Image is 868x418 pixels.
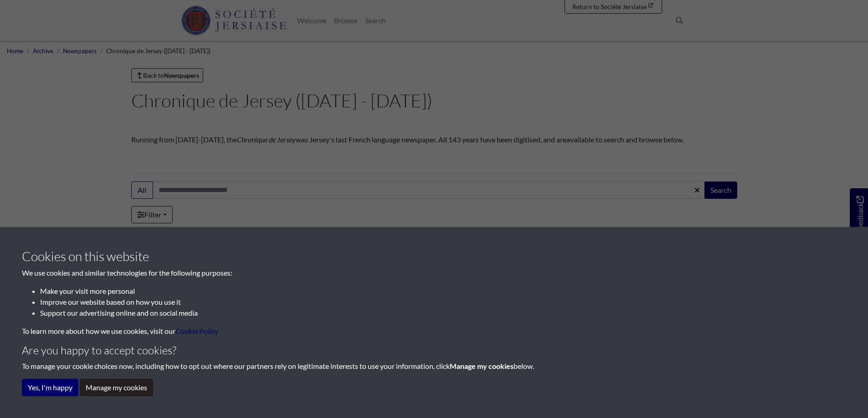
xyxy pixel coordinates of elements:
p: To learn more about how we use cookies, visit our [22,326,846,337]
li: Support our advertising online and on social media [40,307,846,318]
h4: Are you happy to accept cookies? [22,344,846,357]
button: Manage my cookies [80,379,153,396]
li: Improve our website based on how you use it [40,297,846,307]
strong: Manage my cookies [450,362,514,370]
a: learn more about cookies [175,327,218,335]
button: Yes, I'm happy [22,379,78,396]
li: Make your visit more personal [40,286,846,297]
p: We use cookies and similar technologies for the following purposes: [22,267,846,278]
p: To manage your cookie choices now, including how to opt out where our partners rely on legitimate... [22,361,846,372]
h3: Cookies on this website [22,249,846,264]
